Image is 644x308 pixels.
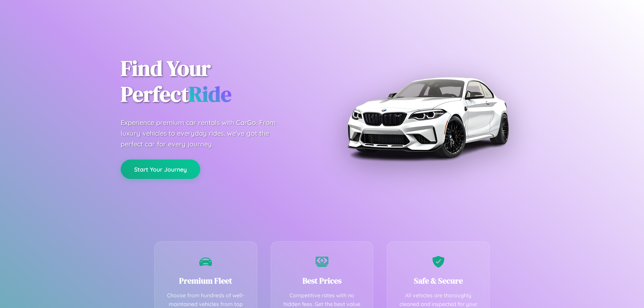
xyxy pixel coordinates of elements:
[121,56,312,107] h1: Find Your Perfect
[121,160,200,179] button: Start Your Journey
[397,275,479,286] h3: Safe & Secure
[121,117,288,149] p: Experience premium car rentals with CarGo. From luxury vehicles to everyday rides, we've got the ...
[344,34,512,201] img: Premium BMW car rental vehicle
[165,275,247,286] h3: Premium Fleet
[189,79,231,109] span: Ride
[281,275,363,286] h3: Best Prices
